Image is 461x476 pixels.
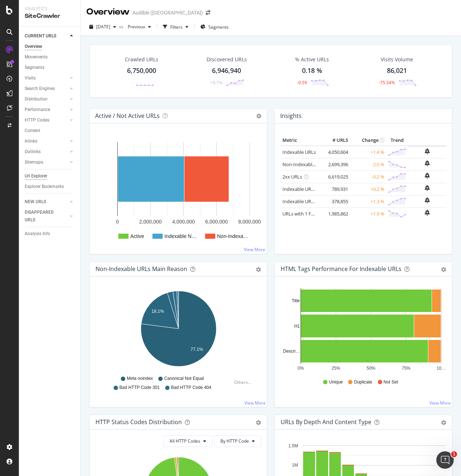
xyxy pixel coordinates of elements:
[282,186,343,192] a: Indexable URLs with Bad H1
[197,21,232,33] button: Segments
[119,24,125,30] span: vs
[25,43,42,50] div: Overview
[292,463,298,468] text: 1M
[282,198,362,205] a: Indexable URLs with Bad Description
[402,366,411,371] text: 75%
[244,246,265,253] a: View More
[25,95,68,103] a: Distribution
[95,418,182,426] div: HTTP Status Codes Distribution
[350,183,386,195] td: +0.2 %
[25,12,74,20] div: SiteCrawler
[25,159,43,166] div: Sitemaps
[256,114,261,119] i: Options
[25,159,68,166] a: Sitemaps
[331,366,340,371] text: 25%
[25,85,68,93] a: Search Engines
[292,298,300,303] text: Title
[295,56,329,63] div: % Active URLs
[206,10,210,15] div: arrow-right-arrow-left
[86,6,130,18] div: Overview
[288,443,298,448] text: 1.5M
[425,210,430,216] div: bell-plus
[130,233,144,239] text: Active
[381,56,413,63] div: Visits Volume
[425,173,430,178] div: bell-plus
[281,135,321,146] th: Metric
[170,24,183,30] div: Filters
[207,56,247,63] div: Discovered URLs
[25,172,47,180] div: Url Explorer
[350,135,386,146] th: Change
[164,376,204,382] span: Canonical Not Equal
[25,85,55,93] div: Search Engines
[25,116,68,124] a: HTTP Codes
[25,64,75,71] a: Segments
[282,149,316,155] a: Indexable URLs
[321,135,350,146] th: # URLS
[127,66,156,75] div: 6,750,000
[139,219,162,225] text: 2,000,000
[441,267,446,272] div: gear
[127,376,153,382] span: Meta noindex
[25,32,56,40] div: CURRENT URLS
[25,138,68,145] a: Inlinks
[25,148,41,156] div: Outlinks
[294,324,300,329] text: H1
[282,210,336,217] a: URLs with 1 Follow Inlink
[116,219,119,225] text: 0
[281,288,446,372] svg: A chart.
[436,451,454,469] iframe: Intercom live chat
[321,158,350,171] td: 2,699,396
[125,24,145,30] span: Previous
[321,195,350,208] td: 378,855
[25,127,75,135] a: Content
[429,400,451,406] a: View More
[282,161,327,168] a: Non-Indexable URLs
[25,53,75,61] a: Movements
[25,116,49,124] div: HTTP Codes
[387,66,407,75] div: 86,021
[191,347,203,352] text: 77.1%
[164,233,197,239] text: Indexable N…
[95,265,187,272] div: Non-Indexable URLs Main Reason
[425,160,430,166] div: bell-plus
[152,309,164,314] text: 18.1%
[244,400,266,406] a: View More
[350,208,386,220] td: +1.9 %
[214,435,261,447] button: By HTTP Code
[95,135,261,248] div: A chart.
[131,79,132,86] div: -
[321,183,350,195] td: 789,931
[95,111,160,121] h4: Active / Not Active URLs
[367,366,375,371] text: 50%
[25,74,68,82] a: Visits
[210,79,223,86] div: +0.1%
[441,420,446,425] div: gear
[160,21,191,33] button: Filters
[25,230,50,238] div: Analysis Info
[25,209,68,224] a: DISAPPEARED URLS
[302,66,322,75] div: 0.18 %
[282,173,302,180] a: 2xx URLs
[86,21,119,33] button: [DATE]
[425,185,430,191] div: bell-plus
[329,379,343,385] span: Unique
[297,79,307,86] div: -0.59
[208,24,229,30] span: Segments
[25,230,75,238] a: Analysis Info
[119,385,160,391] span: Bad HTTP Code 301
[25,183,75,190] a: Explorer Bookmarks
[350,146,386,159] td: +1.4 %
[25,32,68,40] a: CURRENT URLS
[238,219,261,225] text: 8,000,000
[354,379,372,385] span: Duplicate
[281,418,371,426] div: URLs by Depth and Content Type
[212,66,241,75] div: 6,946,940
[256,420,261,425] div: gear
[25,106,68,114] a: Performance
[25,74,36,82] div: Visits
[234,379,254,385] div: Others...
[25,138,37,145] div: Inlinks
[125,56,158,63] div: Crawled URLs
[256,267,261,272] div: gear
